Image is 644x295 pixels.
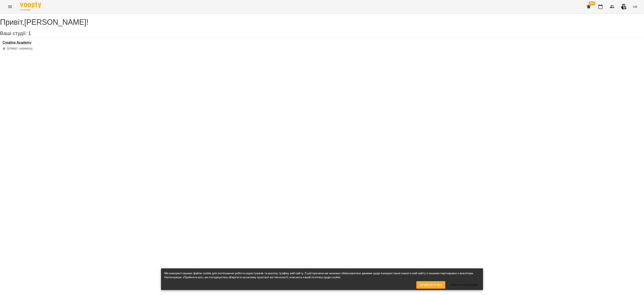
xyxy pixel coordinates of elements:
button: UA [631,3,639,10]
p: [STREET_ADDRESS] [7,47,32,51]
a: Creative Academy [3,41,32,44]
span: 1 [28,30,31,36]
img: Voopty Logo [20,2,41,8]
span: UA [633,4,637,9]
button: Menu [5,2,15,12]
img: c8bf1b7ea891a2671d46e73f1d62b853.jpg [621,4,627,10]
span: For Business [20,9,41,11]
span: 99+ [589,1,596,5]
